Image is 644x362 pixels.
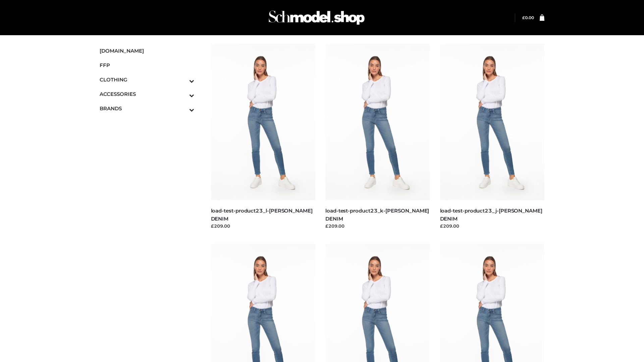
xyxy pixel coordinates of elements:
span: CLOTHING [100,76,194,83]
img: Schmodel Admin 964 [266,4,367,31]
span: BRANDS [100,105,194,112]
a: CLOTHINGToggle Submenu [100,72,194,87]
span: ACCESSORIES [100,90,194,98]
bdi: 0.00 [522,15,534,20]
div: £209.00 [325,223,430,229]
a: £0.00 [522,15,534,20]
span: FFP [100,61,194,69]
a: BRANDSToggle Submenu [100,101,194,116]
a: ACCESSORIESToggle Submenu [100,87,194,101]
button: Toggle Submenu [171,101,194,116]
div: £209.00 [211,223,316,229]
button: Toggle Submenu [171,87,194,101]
span: £ [522,15,525,20]
a: FFP [100,58,194,72]
button: Toggle Submenu [171,72,194,87]
a: load-test-product23_j-[PERSON_NAME] DENIM [440,207,542,222]
span: [DOMAIN_NAME] [100,47,194,55]
div: £209.00 [440,223,545,229]
a: [DOMAIN_NAME] [100,44,194,58]
a: load-test-product23_l-[PERSON_NAME] DENIM [211,207,313,222]
a: load-test-product23_k-[PERSON_NAME] DENIM [325,207,429,222]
